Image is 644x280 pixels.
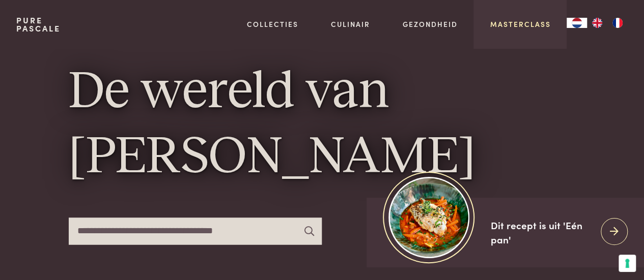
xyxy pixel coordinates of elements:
a: Culinair [331,19,370,29]
a: PurePascale [16,16,61,33]
a: https://admin.purepascale.com/wp-content/uploads/2025/08/home_recept_link.jpg Dit recept is uit '... [367,198,644,267]
h1: De wereld van [PERSON_NAME] [69,61,576,191]
a: FR [607,18,628,28]
a: Collecties [247,19,298,29]
a: NL [567,18,587,28]
img: https://admin.purepascale.com/wp-content/uploads/2025/08/home_recept_link.jpg [388,177,469,258]
a: EN [587,18,607,28]
button: Uw voorkeuren voor toestemming voor trackingtechnologieën [619,255,636,272]
a: Gezondheid [403,19,458,29]
ul: Language list [587,18,628,28]
aside: Language selected: Nederlands [567,18,628,28]
a: Masterclass [490,19,550,29]
div: Dit recept is uit 'Eén pan' [491,218,593,247]
div: Language [567,18,587,28]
